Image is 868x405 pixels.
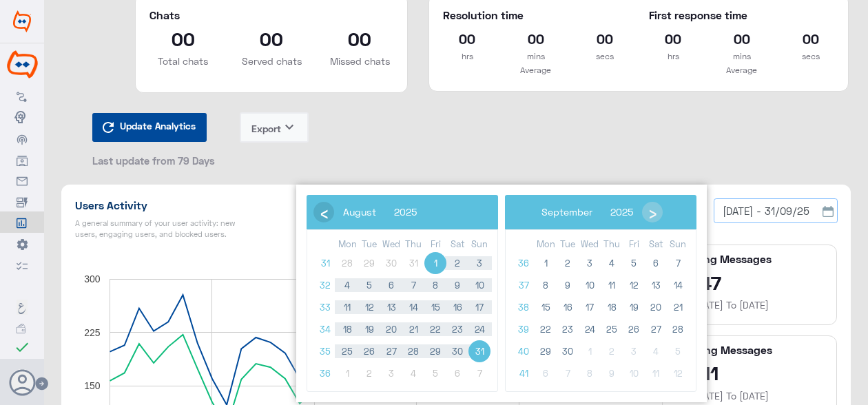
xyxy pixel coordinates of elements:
[402,252,424,274] span: 31
[380,362,402,384] span: 3
[642,202,663,222] span: ›
[313,202,334,222] button: ‹
[84,327,101,338] text: 225
[541,206,592,218] span: September
[92,113,207,142] button: Update Analytics
[358,340,380,362] span: 26
[579,237,601,252] th: weekday
[649,50,697,63] p: hrs
[468,362,490,384] span: 7
[334,202,385,222] button: August
[13,10,31,32] img: Widebot Logo
[446,318,468,340] span: 23
[424,318,446,340] span: 22
[667,274,689,296] span: 14
[714,198,838,223] input: From : To
[557,274,579,296] span: 9
[468,340,490,362] span: 31
[75,218,258,240] h5: A general summary of your user activity: new users, engaging users, and blocked users.
[610,206,633,218] span: 2025
[468,296,490,318] span: 17
[670,252,829,266] h5: Incoming Messages
[443,63,628,77] p: Average
[336,296,358,318] span: 11
[9,369,35,395] button: Avatar
[670,389,829,403] h6: from [DATE] To [DATE]
[623,318,645,340] span: 26
[336,340,358,362] span: 25
[579,274,601,296] span: 10
[670,271,829,293] h2: 41947
[149,28,217,50] h2: 00
[623,296,645,318] span: 19
[557,296,579,318] span: 16
[314,296,336,318] span: 33
[513,252,535,274] span: 36
[402,237,424,252] th: weekday
[380,296,402,318] span: 13
[787,50,835,63] p: secs
[513,318,535,340] span: 39
[402,340,424,362] span: 28
[446,362,468,384] span: 6
[645,274,667,296] span: 13
[240,112,309,143] button: Exportkeyboard_arrow_down
[443,8,628,22] h5: Resolution time
[314,340,336,362] span: 35
[443,50,491,63] p: hrs
[557,237,579,252] th: weekday
[670,343,829,357] h5: Outgoing Messages
[468,237,490,252] th: weekday
[7,49,38,80] img: 118748111652893
[446,237,468,252] th: weekday
[581,28,629,50] h2: 00
[513,340,535,362] span: 40
[667,237,689,252] th: weekday
[557,340,579,362] span: 30
[336,318,358,340] span: 18
[14,339,30,355] i: check
[535,237,557,252] th: weekday
[512,28,560,50] h2: 00
[281,119,298,136] i: keyboard_arrow_down
[424,252,446,274] span: 1
[358,318,380,340] span: 19
[84,273,101,284] text: 300
[557,318,579,340] span: 23
[670,362,829,384] h2: 37811
[579,252,601,274] span: 3
[667,318,689,340] span: 28
[358,237,380,252] th: weekday
[326,54,393,68] p: Missed chats
[581,50,629,63] p: secs
[468,318,490,340] span: 24
[402,296,424,318] span: 14
[601,274,623,296] span: 11
[314,252,336,274] span: 31
[718,50,766,63] p: mins
[533,202,601,222] button: September
[84,380,101,391] text: 150
[601,252,623,274] span: 4
[402,274,424,296] span: 7
[513,296,535,318] span: 38
[718,28,766,50] h2: 00
[512,50,560,63] p: mins
[535,274,557,296] span: 8
[623,274,645,296] span: 12
[238,54,305,68] p: Served chats
[601,318,623,340] span: 25
[394,206,417,218] span: 2025
[380,274,402,296] span: 6
[446,296,468,318] span: 16
[424,340,446,362] span: 29
[601,237,623,252] th: weekday
[667,252,689,274] span: 7
[513,274,535,296] span: 37
[380,252,402,274] span: 30
[314,274,336,296] span: 32
[645,296,667,318] span: 20
[380,237,402,252] th: weekday
[149,54,217,68] p: Total chats
[424,296,446,318] span: 15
